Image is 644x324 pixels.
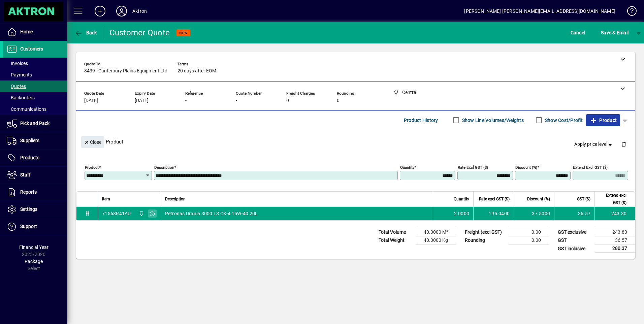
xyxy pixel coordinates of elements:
[185,98,187,103] span: -
[572,138,616,151] button: Apply price level
[111,5,132,17] button: Profile
[569,27,587,39] button: Cancel
[509,236,549,245] td: 0.00
[527,195,550,203] span: Discount (%)
[3,201,67,218] a: Settings
[577,195,590,203] span: GST ($)
[7,61,28,66] span: Invoices
[461,228,509,236] td: Freight (excl GST)
[89,5,111,17] button: Add
[102,195,110,203] span: Item
[20,46,43,52] span: Customers
[594,207,635,220] td: 243.80
[3,184,67,201] a: Reports
[7,95,35,100] span: Backorders
[461,117,524,124] label: Show Line Volumes/Weights
[20,155,39,160] span: Products
[3,167,67,184] a: Staff
[3,24,67,40] a: Home
[573,165,608,170] mat-label: Extend excl GST ($)
[20,29,33,34] span: Home
[81,136,104,148] button: Close
[571,27,585,38] span: Cancel
[25,259,43,264] span: Package
[84,137,101,148] span: Close
[375,228,416,236] td: Total Volume
[3,103,67,115] a: Communications
[416,228,456,236] td: 40.0000 M³
[3,115,67,132] a: Pick and Pack
[76,129,635,154] div: Product
[132,6,147,17] div: Aktron
[20,206,37,212] span: Settings
[74,30,97,35] span: Back
[20,138,39,143] span: Suppliers
[3,218,67,235] a: Support
[7,106,46,112] span: Communications
[404,115,438,126] span: Product History
[458,165,488,170] mat-label: Rate excl GST ($)
[3,132,67,149] a: Suppliers
[20,172,31,177] span: Staff
[601,30,604,35] span: S
[73,27,99,39] button: Back
[589,115,617,126] span: Product
[454,210,470,217] span: 2.0000
[400,165,414,170] mat-label: Quantity
[20,224,37,229] span: Support
[135,98,149,103] span: [DATE]
[509,228,549,236] td: 0.00
[375,236,416,245] td: Total Weight
[165,195,186,203] span: Description
[554,236,595,245] td: GST
[595,236,635,245] td: 36.57
[286,98,289,103] span: 0
[337,98,340,103] span: 0
[461,236,509,245] td: Rounding
[7,84,26,89] span: Quotes
[574,141,613,148] span: Apply price level
[165,210,258,217] span: Petronas Urania 3000 LS CK-4 15W-40 20L
[554,228,595,236] td: GST exclusive
[595,245,635,253] td: 280.37
[67,27,104,39] app-page-header-button: Back
[137,210,145,217] span: Central
[416,236,456,245] td: 40.0000 Kg
[178,68,216,74] span: 20 days after EOM
[102,210,131,217] div: 71568R41AU
[401,114,441,126] button: Product History
[595,228,635,236] td: 243.80
[84,98,98,103] span: [DATE]
[20,121,50,126] span: Pick and Pack
[616,141,632,147] app-page-header-button: Delete
[7,72,32,77] span: Payments
[3,80,67,92] a: Quotes
[84,68,167,74] span: 8439 - Canterbury Plains Equipment Ltd
[20,189,37,195] span: Reports
[514,207,554,220] td: 37.5000
[598,27,632,39] button: Save & Email
[454,195,469,203] span: Quantity
[179,31,188,35] span: NEW
[464,6,615,17] div: [PERSON_NAME] [PERSON_NAME][EMAIL_ADDRESS][DOMAIN_NAME]
[554,245,595,253] td: GST inclusive
[586,114,620,126] button: Product
[599,192,626,206] span: Extend excl GST ($)
[601,27,629,38] span: ave & Email
[544,117,583,124] label: Show Cost/Profit
[3,69,67,80] a: Payments
[85,165,99,170] mat-label: Product
[3,58,67,69] a: Invoices
[236,98,237,103] span: -
[19,245,49,250] span: Financial Year
[616,136,632,152] button: Delete
[79,139,106,145] app-page-header-button: Close
[478,210,510,217] div: 195.0400
[554,207,594,220] td: 36.57
[515,165,537,170] mat-label: Discount (%)
[3,92,67,103] a: Backorders
[3,150,67,166] a: Products
[622,1,636,23] a: Knowledge Base
[479,195,510,203] span: Rate excl GST ($)
[109,27,170,38] div: Customer Quote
